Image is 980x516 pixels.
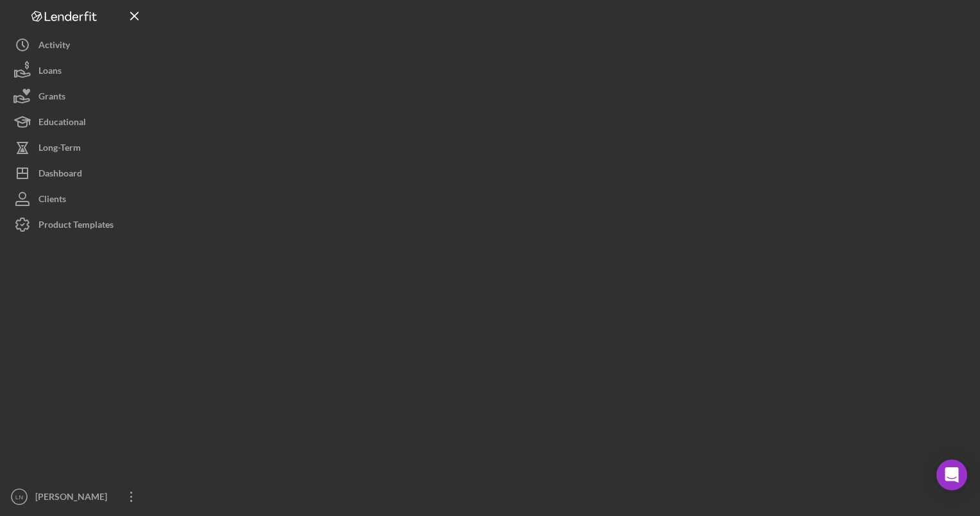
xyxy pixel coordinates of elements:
[32,484,115,513] div: [PERSON_NAME]
[6,109,148,135] button: Educational
[6,160,148,186] button: Dashboard
[38,212,114,241] div: Product Templates
[6,83,148,109] button: Grants
[15,494,23,501] text: LN
[38,109,86,138] div: Educational
[6,484,148,510] button: LN[PERSON_NAME]
[936,460,967,490] div: Open Intercom Messenger
[38,58,62,87] div: Loans
[38,83,65,112] div: Grants
[6,58,148,83] button: Loans
[6,32,148,58] button: Activity
[38,32,70,61] div: Activity
[6,212,148,237] button: Product Templates
[38,186,66,215] div: Clients
[38,135,81,164] div: Long-Term
[38,160,82,189] div: Dashboard
[6,186,148,212] button: Clients
[6,135,148,160] button: Long-Term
